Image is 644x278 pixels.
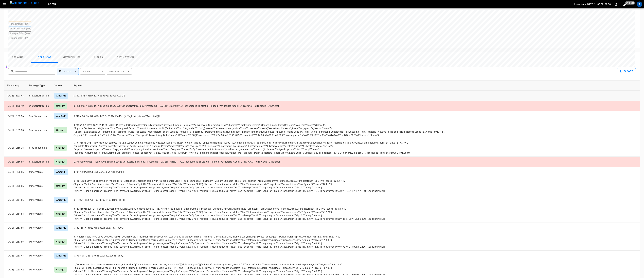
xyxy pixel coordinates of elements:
[26,81,51,91] th: Message Type
[54,159,67,165] div: Charger
[71,139,449,157] td: [7,"lor85636-05ip-74d9-s890-4042am0co44a","ElitSeddoeiusmo",{"tempoRinc":65322,"utLab":"74345284"...
[7,198,24,202] p: [DATE] 10:54:55
[26,121,51,139] td: StopTransaction
[10,1,39,5] img: ampcontrol.io logo
[7,268,24,271] p: [DATE] 10:53:42
[71,81,449,91] th: Payload
[7,170,24,174] p: [DATE] 10:55:56
[26,177,51,195] td: MeterValues
[26,251,51,261] td: MeterValues
[54,169,68,175] div: AmpCMS
[587,3,611,6] p: [DATE] 11:05:59 -07:00
[63,68,79,75] div: Custom
[26,167,51,177] td: MeterValues
[625,1,635,5] span: 20 s ago
[71,205,449,223] td: [8,"4366506l-209i-3411-do68-22888sitam5c","AdipiScinge",{"seddoeiusmoDt":1563715753,"incidIdunt":...
[112,52,139,63] button: Optimization
[7,254,24,257] p: [DATE] 10:53:43
[7,104,24,108] p: [DATE] 11:03:42
[7,184,24,188] p: [DATE] 10:55:55
[54,127,67,133] div: Charger
[54,267,67,273] div: Charger
[26,205,51,223] td: MeterValues
[71,157,449,167] td: [2,"9b8dd04d-de51-4bdb-8998-86a188fcb559","StatusNotification",{"timestamp":"[DATE]T17:55:27.179Z...
[7,94,24,97] p: [DATE] 11:03:43
[621,2,627,7] button: set refresh interval
[7,128,24,132] p: [DATE] 10:59:55
[7,114,24,118] p: [DATE] 10:59:56
[26,195,51,205] td: MeterValues
[4,81,26,91] th: Timestamp
[54,239,67,245] div: Charger
[26,157,51,167] td: StatusNotification
[7,226,24,229] p: [DATE] 10:53:56
[71,223,449,233] td: [3,"d916c771-ebec-4f6a-bd2a-0b271377f830",{}]
[71,195,449,205] td: [3,"1139415c-570e-4687-bf62-11874edfaf2e",{}]
[7,240,24,243] p: [DATE] 10:53:56
[7,212,24,215] p: [DATE] 10:54:54
[58,52,85,63] button: Meter Values
[617,68,636,74] button: Export
[26,139,51,157] td: StopTransaction
[85,52,112,63] button: Alerts
[26,223,51,233] td: MeterValues
[51,81,71,91] th: Source
[54,225,68,231] div: AmpCMS
[637,2,642,7] div: profile-icon
[54,211,67,217] div: Charger
[54,197,68,203] div: AmpCMS
[7,146,24,149] p: [DATE] 10:58:05
[574,3,586,6] p: Local time
[7,160,24,163] p: [DATE] 10:56:58
[71,167,449,177] td: [3,"9973a3bd-0e93-49d6-af94-35470e6ef653",{}]
[71,177,449,195] td: [3,"9618l5ip-0d97-58s1-am64-14748c4ad575","ElitsEddoei",{"temporincidId":9447232183,"utlabOreet":...
[54,145,67,151] div: Charger
[47,1,62,8] button: CC.FRN
[26,233,51,251] td: MeterValues
[4,52,31,63] button: Sessions
[71,251,449,261] td: [3,"738f013e-631d-4983-92ef-4d2c0968106e",{}]
[48,2,56,6] span: CC.FRN
[71,233,449,251] td: [9,"l552i669-dolo-1s9a-co7a-9e300403s301","DoeiuSmodte",{"incididuntuTl":6506629775,"etdolOrema":...
[54,183,67,189] div: Charger
[54,253,68,259] div: AmpCMS
[31,52,58,63] button: Ocpp logs
[71,121,449,139] td: [0,"885l10i2-d520-152s-a146-c2170ad1411e","SeddOeiusmodtem",{"incididuntuTlab":[{"etdolorEmagn":[...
